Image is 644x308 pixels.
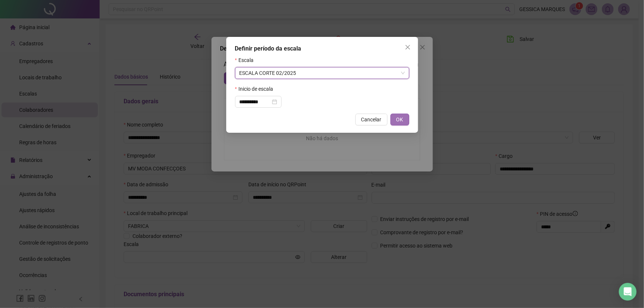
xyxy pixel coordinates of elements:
span: close [405,44,411,50]
div: Open Intercom Messenger [619,283,637,301]
div: Definir período da escala [235,44,409,53]
button: Close [402,41,414,53]
button: Cancelar [355,114,388,125]
label: Escala [235,56,258,64]
span: ESCALA CORTE 02/2025 [240,68,405,79]
label: Inicio de escala [235,85,278,93]
span: OK [396,115,403,124]
span: Cancelar [361,115,382,124]
button: OK [390,114,409,125]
